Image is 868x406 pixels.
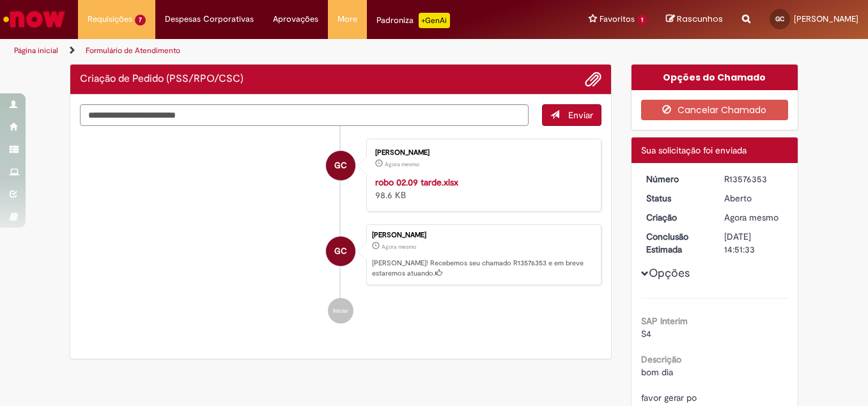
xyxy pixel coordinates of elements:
button: Adicionar anexos [585,71,601,88]
span: More [337,13,357,26]
ul: Trilhas de página [10,39,569,63]
ul: Histórico de tíquete [80,126,601,337]
div: [PERSON_NAME] [375,149,588,157]
span: Sua solicitação foi enviada [641,144,747,156]
div: Aberto [724,192,784,205]
button: Cancelar Chamado [641,100,789,120]
span: GC [775,15,784,23]
p: [PERSON_NAME]! Recebemos seu chamado R13576353 e em breve estaremos atuando. [372,258,594,278]
div: Gabriele dos santos cândido [326,237,355,266]
div: R13576353 [724,173,784,185]
span: 1 [637,15,647,26]
span: Requisições [88,13,132,26]
a: Formulário de Atendimento [86,45,180,56]
dt: Número [637,173,715,185]
h2: Criação de Pedido (PSS/RPO/CSC) Histórico de tíquete [80,74,244,85]
span: S4 [641,328,651,340]
div: Gabriele dos santos cândido [326,151,355,180]
div: [PERSON_NAME] [372,231,594,239]
dt: Criação [637,211,715,224]
span: Despesas Corporativas [165,13,254,26]
p: +GenAi [419,13,450,28]
img: ServiceNow [1,6,67,32]
div: 98.6 KB [375,176,588,201]
div: Opções do Chamado [632,65,798,90]
span: Favoritos [600,13,635,26]
span: Agora mesmo [382,243,416,251]
span: 7 [135,15,146,26]
time: 29/09/2025 11:51:30 [382,243,416,251]
b: SAP Interim [641,315,688,327]
dt: Conclusão Estimada [637,230,715,256]
div: 29/09/2025 11:51:30 [724,211,784,224]
span: Agora mesmo [724,212,779,223]
a: robo 02.09 tarde.xlsx [375,176,458,188]
span: GC [334,236,347,267]
textarea: Digite sua mensagem aqui... [80,104,529,126]
span: Aprovações [273,13,318,26]
b: Descrição [641,354,681,365]
span: [PERSON_NAME] [794,13,858,24]
dt: Status [637,192,715,205]
a: Rascunhos [666,13,723,26]
span: Rascunhos [677,13,723,25]
time: 29/09/2025 11:51:30 [724,212,779,223]
span: Enviar [568,109,593,121]
a: Página inicial [14,45,58,56]
time: 29/09/2025 11:51:09 [385,160,419,168]
span: Agora mesmo [385,160,419,168]
div: [DATE] 14:51:33 [724,230,784,256]
li: Gabriele dos santos cândido [80,224,601,286]
div: Padroniza [376,13,450,28]
button: Enviar [542,104,601,126]
span: GC [334,150,347,181]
